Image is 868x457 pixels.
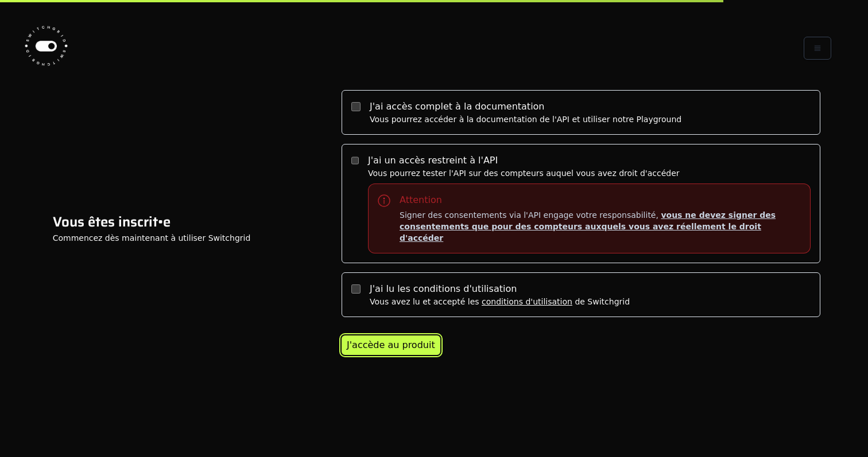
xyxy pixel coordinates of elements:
[482,297,572,306] a: conditions d'utilisation
[370,296,630,307] div: Vous avez lu et accepté les de Switchgrid
[53,213,251,231] h2: Vous êtes inscrit•e
[53,233,251,243] span: Commencez dès maintenant à utiliser Switchgrid
[342,335,440,355] button: J'accède au produit
[351,102,361,111] input: J'ai accès complet à la documentationVous pourrez accéder à la documentation de l'API et utiliser...
[400,210,776,243] span: vous ne devez signer des consentements que pour des compteurs auxquels vous avez réellement le dr...
[18,18,73,73] img: Switchgrid Logo
[370,283,517,294] label: J'ai lu les conditions d'utilisation
[400,209,801,244] span: Signer des consentements via l'API engage votre responsabilité,
[347,338,435,352] div: J'accède au produit
[370,114,681,125] div: Vous pourrez accéder à la documentation de l'API et utiliser notre Playground
[368,167,811,253] div: Vous pourrez tester l'API sur des compteurs auquel vous avez droit d'accéder
[400,193,442,207] div: Attention
[370,101,545,112] label: J'ai accès complet à la documentation
[368,155,498,166] label: J'ai un accès restreint à l'API
[351,284,361,294] input: J'ai lu les conditions d'utilisationVous avez lu et accepté les conditions d'utilisation de Switc...
[351,156,359,165] input: J'ai un accès restreint à l'APIVous pourrez tester l'API sur des compteurs auquel vous avez droit...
